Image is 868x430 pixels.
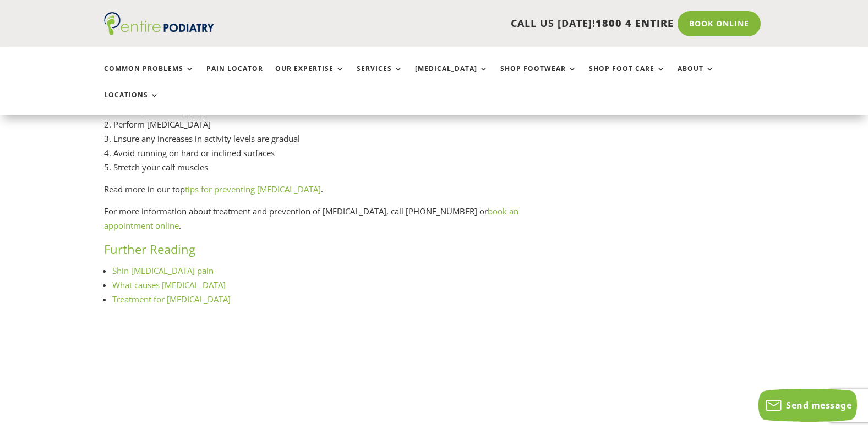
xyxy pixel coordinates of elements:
a: [MEDICAL_DATA] [415,65,488,89]
a: What causes [MEDICAL_DATA] [112,279,226,290]
a: Shop Footwear [500,65,577,89]
span: 1800 4 ENTIRE [596,16,674,30]
a: Common Problems [104,65,194,89]
a: About [678,65,714,89]
a: Book Online [678,11,761,36]
img: logo (1) [104,12,214,35]
a: Shin [MEDICAL_DATA] pain [112,265,214,276]
a: Treatment for [MEDICAL_DATA] [112,294,231,305]
span: Send message [786,399,851,411]
a: Locations [104,91,159,115]
a: Shop Foot Care [589,65,665,89]
p: CALL US [DATE]! [256,16,674,31]
p: Read more in our top . [104,183,532,205]
a: Entire Podiatry [104,26,214,37]
span: Perform [MEDICAL_DATA] [113,119,211,130]
button: Send message [758,389,857,422]
span: Ensure you wear appropriate footwear [113,104,260,115]
a: Our Expertise [275,65,345,89]
a: Services [357,65,403,89]
span: Avoid running on hard or inclined surfaces [113,147,275,158]
span: Stretch your calf muscles [113,162,208,173]
a: Pain Locator [206,65,263,89]
a: book an appointment online [104,206,518,231]
span: Ensure any increases in activity levels are gradual [113,133,300,144]
h3: Further Reading [104,241,532,263]
p: For more information about treatment and prevention of [MEDICAL_DATA], call [PHONE_NUMBER] or . [104,205,532,241]
a: tips for preventing [MEDICAL_DATA] [185,184,321,195]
